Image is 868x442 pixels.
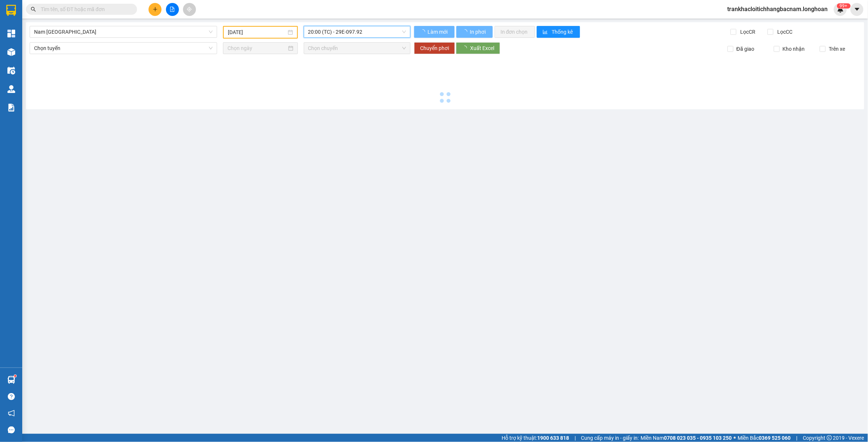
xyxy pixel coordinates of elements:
[149,3,162,16] button: plus
[34,26,213,37] span: Nam Trung Bắc QL1A
[543,29,549,35] span: bar-chart
[6,5,16,16] img: logo-vxr
[153,7,158,12] span: plus
[7,376,15,384] img: warehouse-icon
[827,435,832,441] span: copyright
[308,43,406,54] span: Chọn chuyến
[7,85,15,93] img: warehouse-icon
[495,26,535,38] button: In đơn chọn
[775,28,794,36] span: Lọc CC
[414,26,455,38] button: Làm mới
[462,29,469,34] span: loading
[734,436,736,439] span: ⚪️
[734,45,757,53] span: Đã giao
[456,42,500,54] button: Xuất Excel
[308,26,406,37] span: 20:00 (TC) - 29E-097.92
[7,30,15,37] img: dashboard-icon
[851,3,864,16] button: caret-down
[738,434,791,442] span: Miền Bắc
[428,28,449,36] span: Làm mới
[456,26,493,38] button: In phơi
[641,434,732,442] span: Miền Nam
[537,26,580,38] button: bar-chartThống kê
[502,434,569,442] span: Hỗ trợ kỹ thuật:
[170,7,175,12] span: file-add
[722,4,834,14] span: trankhacloitichhangbacnam.longhoan
[31,7,36,12] span: search
[420,29,426,34] span: loading
[738,28,757,36] span: Lọc CR
[7,48,15,56] img: warehouse-icon
[797,434,798,442] span: |
[8,426,15,433] span: message
[414,42,455,54] button: Chuyển phơi
[581,434,639,442] span: Cung cấp máy in - giấy in:
[8,393,15,400] span: question-circle
[14,375,16,377] sup: 1
[227,44,287,52] input: Chọn ngày
[826,45,848,53] span: Trên xe
[462,46,470,51] span: loading
[854,6,861,13] span: caret-down
[837,6,844,13] img: icon-new-feature
[780,45,808,53] span: Kho nhận
[470,44,494,52] span: Xuất Excel
[470,28,487,36] span: In phơi
[537,435,569,441] strong: 1900 633 818
[34,43,213,54] span: Chọn tuyến
[187,7,192,12] span: aim
[7,104,15,112] img: solution-icon
[837,3,851,9] sup: 747
[759,435,791,441] strong: 0369 525 060
[664,435,732,441] strong: 0708 023 035 - 0935 103 250
[8,410,15,417] span: notification
[575,434,576,442] span: |
[41,5,128,13] input: Tìm tên, số ĐT hoặc mã đơn
[7,67,15,74] img: warehouse-icon
[552,28,574,36] span: Thống kê
[228,28,286,36] input: 09/10/2025
[183,3,196,16] button: aim
[166,3,179,16] button: file-add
